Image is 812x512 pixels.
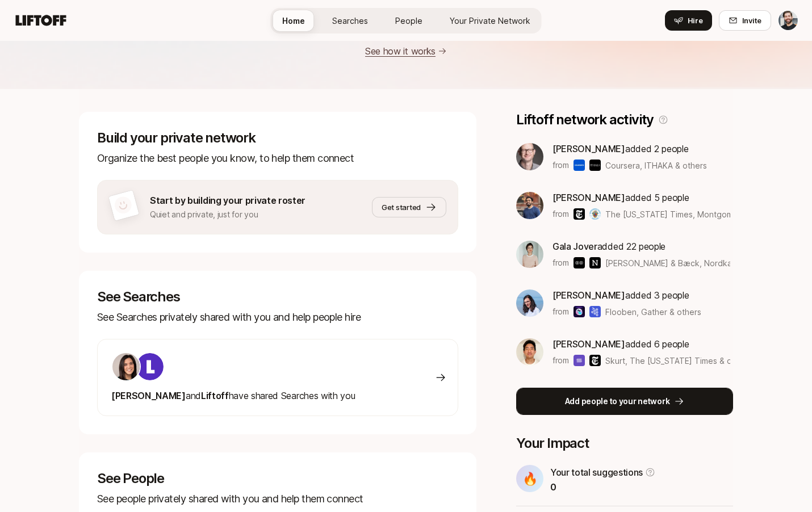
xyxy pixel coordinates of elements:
[136,353,164,380] img: ACg8ocKIuO9-sklR2KvA8ZVJz4iZ_g9wtBiQREC3t8A94l4CTg=s160-c
[516,241,543,268] img: ACg8ocKhcGRvChYzWN2dihFRyxedT7mU-5ndcsMXykEoNcm4V62MVdan=s160-c
[97,309,458,325] p: See Searches privately shared with you and help people hire
[589,257,601,268] img: Nordkapp
[273,10,314,31] a: Home
[372,197,446,217] button: Get started
[382,202,421,213] span: Get started
[553,239,730,254] p: added 22 people
[605,160,707,171] span: Coursera, ITHAKA & others
[589,306,601,317] img: Gather
[97,491,458,507] p: See people privately shared with you and help them connect
[111,390,186,401] span: [PERSON_NAME]
[589,355,601,366] img: The New York Times
[589,208,601,220] img: Montgomery County Government
[395,15,422,27] span: People
[553,337,730,351] p: added 6 people
[516,435,733,451] p: Your Impact
[778,10,798,31] button: Alex Pavlou
[574,257,585,268] img: Bakken & Bæck
[605,356,751,366] span: Skurt, The [US_STATE] Times & others
[742,15,761,26] span: Invite
[553,305,569,318] p: from
[553,338,625,350] span: [PERSON_NAME]
[719,10,771,31] button: Invite
[574,208,585,220] img: The New York Times
[589,160,601,171] img: ITHAKA
[97,150,458,166] p: Organize the best people you know, to help them connect
[111,390,355,401] span: have shared Searches with you
[450,15,530,27] span: Your Private Network
[323,10,377,31] a: Searches
[605,306,701,318] span: Flooben, Gather & others
[553,207,569,221] p: from
[441,10,539,31] a: Your Private Network
[97,471,458,486] p: See People
[550,480,655,494] p: 0
[201,390,229,401] span: Liftoff
[516,192,543,219] img: 3785a297_2d77_49bb_b1b2_1ca268eb9c7e.jpg
[97,289,458,305] p: See Searches
[150,208,305,221] p: Quiet and private, just for you
[553,256,569,270] p: from
[553,289,625,301] span: [PERSON_NAME]
[553,158,569,172] p: from
[574,306,585,317] img: Flooben
[553,241,597,252] span: Gala Jover
[605,258,776,268] span: [PERSON_NAME] & Bæck, Nordkapp & others
[516,338,543,366] img: c3894d86_b3f1_4e23_a0e4_4d923f503b0e.jpg
[550,465,643,480] p: Your total suggestions
[688,15,703,26] span: Hire
[516,112,654,128] p: Liftoff network activity
[282,15,305,27] span: Home
[516,289,543,317] img: 3b21b1e9_db0a_4655_a67f_ab9b1489a185.jpg
[516,388,733,415] button: Add people to your network
[553,192,625,203] span: [PERSON_NAME]
[665,10,712,31] button: Hire
[565,395,670,408] p: Add people to your network
[553,354,569,367] p: from
[553,143,625,154] span: [PERSON_NAME]
[574,160,585,171] img: Coursera
[186,390,201,401] span: and
[112,195,133,216] img: default-avatar.svg
[516,143,543,170] img: 38265413_5a66_4abc_b3e5_8d96d609e730.jpg
[386,10,432,31] a: People
[516,465,543,492] div: 🔥
[150,193,305,208] p: Start by building your private roster
[365,45,436,57] a: See how it works
[97,130,458,146] p: Build your private network
[553,190,730,205] p: added 5 people
[553,288,701,303] p: added 3 people
[553,141,707,156] p: added 2 people
[112,353,140,380] img: 71d7b91d_d7cb_43b4_a7ea_a9b2f2cc6e03.jpg
[778,11,798,30] img: Alex Pavlou
[574,355,585,366] img: Skurt
[332,15,368,27] span: Searches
